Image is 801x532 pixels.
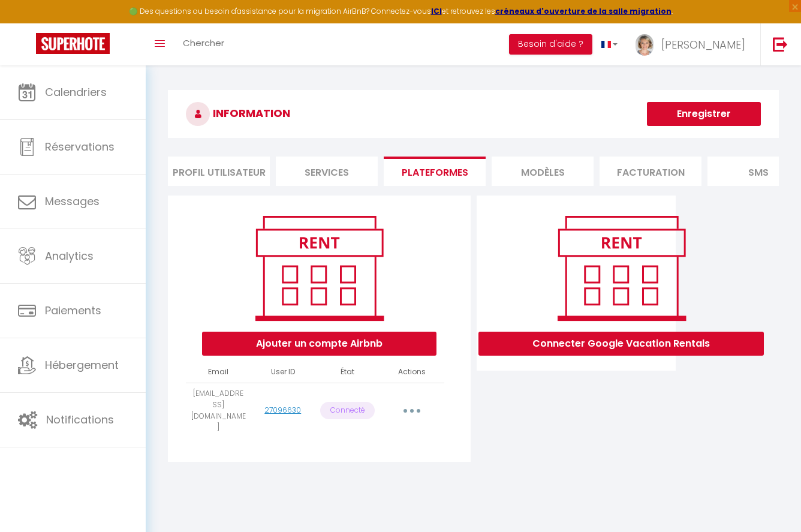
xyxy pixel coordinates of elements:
li: Facturation [600,157,701,186]
img: logout [773,37,788,52]
span: Chercher [183,37,224,49]
h3: INFORMATION [168,90,779,138]
td: [EMAIL_ADDRESS][DOMAIN_NAME] [186,383,251,438]
span: Analytics [45,248,94,263]
button: Ajouter un compte Airbnb [202,332,436,356]
button: Enregistrer [647,102,761,126]
a: 27096630 [264,405,301,415]
img: ... [636,34,654,56]
li: Plateformes [384,157,486,186]
span: Calendriers [45,85,107,100]
li: Services [276,157,378,186]
img: Super Booking [36,33,110,54]
button: Connecter Google Vacation Rentals [478,332,764,356]
p: Connecté [320,402,375,419]
a: Chercher [174,23,233,65]
span: Paiements [45,303,101,318]
span: Hébergement [45,357,119,372]
th: Email [186,362,251,383]
span: Notifications [46,412,114,427]
span: [PERSON_NAME] [661,37,745,52]
li: MODÈLES [492,157,594,186]
button: Besoin d'aide ? [509,34,592,55]
span: Messages [45,194,100,209]
button: Ouvrir le widget de chat LiveChat [10,5,46,41]
li: Profil Utilisateur [168,157,270,186]
th: État [315,362,380,383]
th: Actions [380,362,444,383]
img: rent.png [545,211,698,326]
a: ICI [431,6,442,16]
th: User ID [251,362,315,383]
span: Réservations [45,139,115,154]
a: ... [PERSON_NAME] [627,23,760,65]
img: rent.png [243,211,396,326]
a: créneaux d'ouverture de la salle migration [495,6,671,16]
